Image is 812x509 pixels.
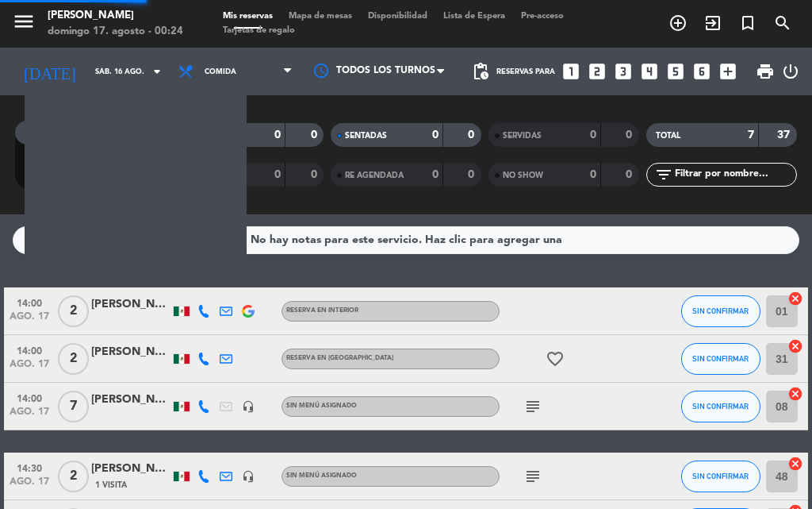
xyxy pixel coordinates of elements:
i: looks_3 [613,61,634,82]
input: Filtrar por nombre... [673,166,796,183]
span: RESERVADAS [25,129,75,137]
span: NO SHOW [503,172,543,179]
i: arrow_drop_down [147,62,167,81]
span: pending_actions [471,62,490,81]
i: looks_5 [665,61,686,82]
div: LOG OUT [781,48,800,95]
span: Pre-acceso [513,12,572,21]
span: WALK IN [695,10,730,37]
i: cancel [787,386,803,402]
span: RESERVA EN [GEOGRAPHIC_DATA] [286,355,393,361]
span: CONFIRMADA [25,154,79,162]
strong: 0 [274,129,281,141]
span: CHECK INS [187,132,231,140]
i: looks_6 [691,61,712,82]
span: 2 [58,295,89,327]
strong: 0 [590,129,596,141]
i: favorite_border [546,349,565,368]
i: [DATE] [12,56,87,87]
img: google-logo.png [242,305,255,318]
button: SIN CONFIRMAR [681,295,760,327]
i: subject [523,397,542,416]
span: SIN CONFIRMAR [692,307,749,315]
span: SIN CONFIRMAR [692,472,749,480]
span: ago. 17 [10,359,49,377]
span: print [756,62,775,81]
span: BUSCAR [765,10,800,37]
strong: 0 [468,169,477,180]
div: [PERSON_NAME] [91,460,170,478]
span: Reservas para [496,67,555,76]
span: Comida [205,67,236,76]
div: [PERSON_NAME] [91,391,170,409]
strong: 0 [117,152,124,163]
button: SIN CONFIRMAR [681,461,760,492]
span: 2 [58,461,89,492]
span: Mis reservas [215,12,281,21]
strong: 7 [117,170,124,181]
span: SIN CONFIRMAR [25,172,88,180]
span: CANCELADA [187,172,236,179]
strong: 0 [626,169,635,180]
span: 14:30 [10,458,49,476]
span: Sin menú asignado [286,403,357,409]
i: looks_two [587,61,607,82]
span: SIN CONFIRMAR [692,402,749,411]
i: cancel [787,338,803,354]
span: Lista de Espera [435,12,513,21]
strong: 0 [311,129,320,141]
span: Sin menú asignado [286,472,357,479]
span: 7 [58,391,89,422]
strong: 0 [590,169,596,180]
i: filter_list [654,165,673,184]
strong: 0 [626,129,635,141]
i: headset_mic [242,400,255,413]
span: Disponibilidad [360,12,435,21]
span: 2 [58,343,89,375]
span: RE AGENDADA [345,172,404,179]
button: SIN CONFIRMAR [681,391,760,422]
i: headset_mic [242,470,255,483]
i: looks_one [561,61,581,82]
strong: 0 [274,169,281,180]
strong: 0 [311,169,320,180]
button: menu [12,10,36,39]
div: [PERSON_NAME] [91,295,170,314]
div: [PERSON_NAME] [91,343,170,361]
span: Mapa de mesas [281,12,360,21]
strong: 37 [777,129,793,141]
span: SENTADAS [345,132,387,140]
i: subject [523,467,542,486]
i: menu [12,10,36,33]
span: TOTAL [656,132,680,140]
strong: 0 [153,152,163,163]
span: SIN CONFIRMAR [692,354,749,363]
strong: 7 [117,127,124,138]
span: RESERVAR MESA [661,10,695,37]
i: exit_to_app [703,13,722,33]
i: turned_in_not [738,13,757,33]
div: No hay notas para este servicio. Haz clic para agregar una [251,231,562,249]
strong: 7 [748,129,754,141]
i: looks_4 [639,61,660,82]
i: add_circle_outline [668,13,688,33]
span: ago. 17 [10,407,49,425]
i: add_box [718,61,738,82]
span: ago. 17 [10,311,49,330]
span: 14:00 [10,341,49,359]
button: SIN CONFIRMAR [681,343,760,375]
strong: 37 [147,170,163,181]
span: 14:00 [10,388,49,407]
span: Tarjetas de regalo [215,26,303,35]
i: cancel [787,456,803,472]
strong: 0 [432,169,439,180]
div: [PERSON_NAME] [48,8,183,24]
strong: 37 [147,127,163,138]
i: cancel [787,291,803,307]
div: domingo 17. agosto - 00:24 [48,24,183,40]
span: 14:00 [10,293,49,311]
span: ago. 17 [10,476,49,495]
strong: 0 [432,129,439,141]
span: SERVIDAS [503,132,542,140]
span: RESERVA EN INTERIOR [286,307,358,314]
